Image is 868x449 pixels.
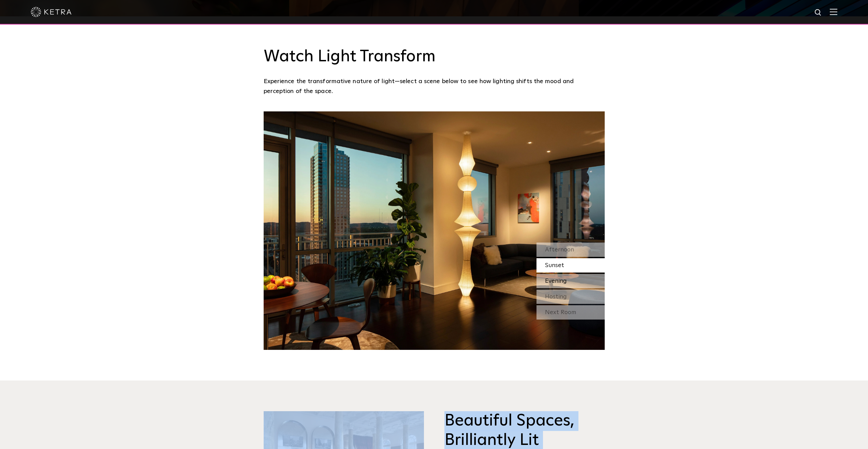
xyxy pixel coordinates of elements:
[814,9,823,17] img: search icon
[264,111,605,350] img: SS_HBD_LivingRoom_Desktop_02
[264,47,605,67] h3: Watch Light Transform
[536,305,605,320] div: Next Room
[830,9,837,15] img: Hamburger%20Nav.svg
[31,7,72,17] img: ketra-logo-2019-white
[545,262,564,268] span: Sunset
[545,278,567,284] span: Evening
[545,294,567,300] span: Hosting
[545,247,574,253] span: Afternoon
[264,77,601,96] p: Experience the transformative nature of light—select a scene below to see how lighting shifts the...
